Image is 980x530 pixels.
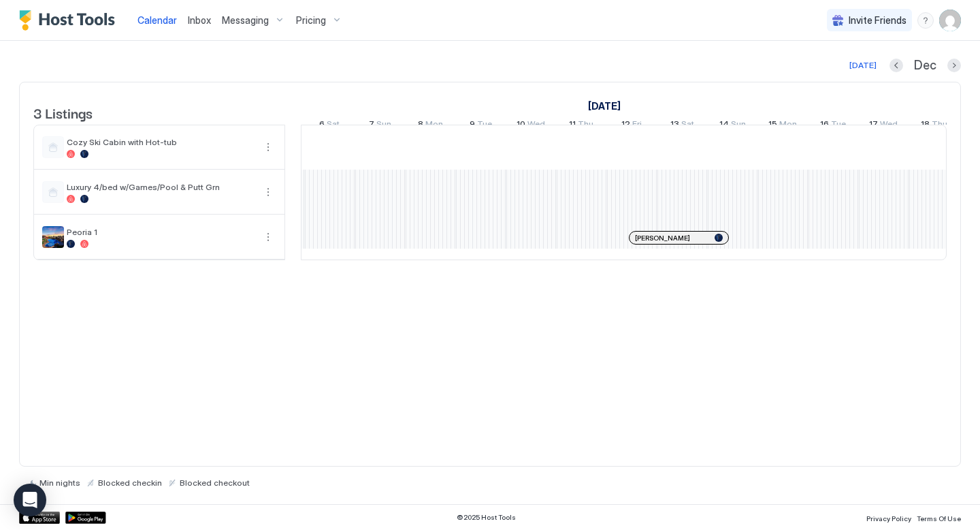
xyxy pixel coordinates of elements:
[820,119,829,133] span: 16
[917,12,934,29] div: menu
[917,514,961,523] span: Terms Of Use
[188,14,211,26] span: Inbox
[939,10,961,31] div: User profile
[618,116,645,136] a: December 12, 2025
[635,234,690,243] span: [PERSON_NAME]
[621,119,630,133] span: 12
[67,182,255,192] span: Luxury 4/bed w/Games/Pool & Putt Grn
[365,116,395,136] a: December 7, 2025
[260,139,276,155] button: More options
[260,139,276,155] div: menu
[33,102,93,123] span: 3 Listings
[914,58,936,74] span: Dec
[765,116,800,136] a: December 15, 2025
[98,478,162,488] span: Blocked checkin
[779,119,797,133] span: Mon
[65,512,106,524] a: Google Play Store
[716,116,749,136] a: December 14, 2025
[42,226,64,248] div: listing image
[188,13,211,27] a: Inbox
[67,137,255,147] span: Cozy Ski Cabin with Hot-tub
[569,119,576,133] span: 11
[849,59,877,72] div: [DATE]
[527,119,545,133] span: Wed
[578,119,593,133] span: Thu
[869,119,878,133] span: 17
[425,119,443,133] span: Mon
[296,14,326,27] span: Pricing
[222,14,269,27] span: Messaging
[731,119,746,133] span: Sun
[260,184,276,200] div: menu
[260,229,276,245] button: More options
[418,119,423,133] span: 8
[369,119,374,133] span: 7
[817,116,849,136] a: December 16, 2025
[866,116,901,136] a: December 17, 2025
[831,119,846,133] span: Tue
[319,119,325,133] span: 6
[681,119,694,133] span: Sat
[670,119,679,133] span: 13
[14,484,46,516] div: Open Intercom Messenger
[414,116,446,136] a: December 8, 2025
[180,478,250,488] span: Blocked checkout
[889,59,903,72] button: Previous month
[260,229,276,245] div: menu
[477,119,492,133] span: Tue
[137,13,177,27] a: Calendar
[719,119,729,133] span: 14
[513,116,549,136] a: December 10, 2025
[847,57,879,74] button: [DATE]
[585,96,624,116] a: December 1, 2025
[917,116,951,136] a: December 18, 2025
[260,184,276,200] button: More options
[376,119,391,133] span: Sun
[39,478,80,488] span: Min nights
[457,513,516,522] span: © 2025 Host Tools
[517,119,525,133] span: 10
[327,119,340,133] span: Sat
[667,116,698,136] a: December 13, 2025
[67,227,255,237] span: Peoria 1
[768,119,777,133] span: 15
[632,119,642,133] span: Fri
[866,514,911,523] span: Privacy Policy
[466,116,495,136] a: December 9, 2025
[932,119,947,133] span: Thu
[921,119,930,133] span: 18
[19,512,60,524] a: App Store
[19,10,121,31] a: Host Tools Logo
[470,119,475,133] span: 9
[137,14,177,26] span: Calendar
[866,510,911,525] a: Privacy Policy
[917,510,961,525] a: Terms Of Use
[849,14,906,27] span: Invite Friends
[947,59,961,72] button: Next month
[566,116,597,136] a: December 11, 2025
[316,116,343,136] a: December 6, 2025
[880,119,898,133] span: Wed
